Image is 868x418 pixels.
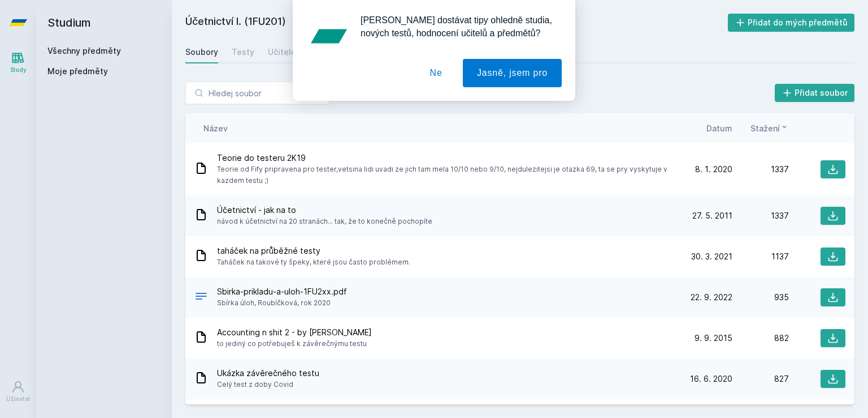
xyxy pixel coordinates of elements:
[217,245,410,257] span: taháček na průběžné testy
[750,122,789,134] button: Stažení
[194,289,208,306] div: PDF
[750,122,780,134] span: Stažení
[2,374,34,409] a: Uživatel
[6,395,30,403] div: Uživatel
[306,14,351,59] img: notification icon
[217,164,671,186] span: Teorie od Fify pripravena pro tester,vetsina lidi uvadi ze jich tam mela 10/10 nebo 9/10, nejdule...
[732,373,789,385] div: 827
[351,14,562,40] div: [PERSON_NAME] dostávat tipy ohledně studia, nových testů, hodnocení učitelů a předmětů?
[217,286,347,297] span: Sbirka-prikladu-a-uloh-1FU2xx.pdf
[217,379,319,390] span: Celý test z doby Covid
[217,327,372,338] span: Accounting n shit 2 - by [PERSON_NAME]
[217,152,671,164] span: Teorie do testeru 2K19
[463,59,562,87] button: Jasně, jsem pro
[695,164,732,175] span: 8. 1. 2020
[217,204,432,216] span: Účetnictví - jak na to
[732,251,789,262] div: 1137
[217,216,432,227] span: návod k účetnictví na 20 stranách... tak, že to konečně pochopíte
[706,122,732,134] button: Datum
[732,292,789,303] div: 935
[217,338,372,349] span: to jediný co potřebuješ k závěrečnýmu testu
[416,59,457,87] button: Ne
[691,292,732,303] span: 22. 9. 2022
[217,297,347,309] span: Sbírka úloh, Roubíčková, rok 2020
[695,332,732,344] span: 9. 9. 2015
[690,373,732,385] span: 16. 6. 2020
[732,332,789,344] div: 882
[732,164,789,175] div: 1337
[217,368,319,379] span: Ukázka závěrečného testu
[732,210,789,221] div: 1337
[692,210,732,221] span: 27. 5. 2011
[217,257,410,268] span: Taháček na takové ty špeky, které jsou často problémem.
[691,251,732,262] span: 30. 3. 2021
[203,122,228,134] button: Název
